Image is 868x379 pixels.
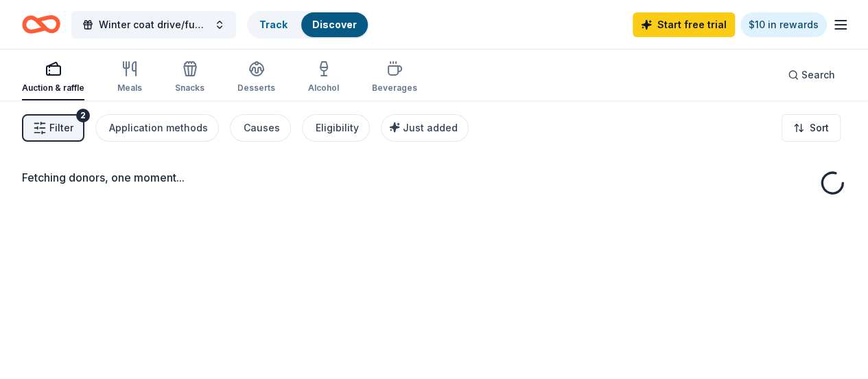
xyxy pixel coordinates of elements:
[372,55,417,100] button: Beverages
[302,114,370,142] button: Eligibility
[230,114,291,142] button: Causes
[259,19,288,30] a: Track
[22,55,84,100] button: Auction & raffle
[22,114,84,142] button: Filter2
[117,55,142,100] button: Meals
[403,122,458,133] span: Just added
[237,55,275,100] button: Desserts
[175,83,204,94] div: Snacks
[22,8,60,41] a: Home
[633,12,735,37] a: Start free trial
[801,67,835,83] span: Search
[117,83,142,94] div: Meals
[810,120,829,136] span: Sort
[308,83,339,94] div: Alcohol
[99,17,209,33] span: Winter coat drive/funsraiser
[244,120,280,136] div: Causes
[237,83,275,94] div: Desserts
[95,114,219,142] button: Application methods
[175,55,204,100] button: Snacks
[316,120,359,136] div: Eligibility
[49,120,73,136] span: Filter
[22,83,84,94] div: Auction & raffle
[372,83,417,94] div: Beverages
[381,114,469,142] button: Just added
[109,120,208,136] div: Application methods
[740,12,827,37] a: $10 in rewards
[777,61,846,89] button: Search
[782,114,841,142] button: Sort
[308,55,339,100] button: Alcohol
[76,109,90,122] div: 2
[247,11,369,39] button: TrackDiscover
[71,11,236,39] button: Winter coat drive/funsraiser
[22,169,846,186] div: Fetching donors, one moment...
[312,19,357,30] a: Discover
